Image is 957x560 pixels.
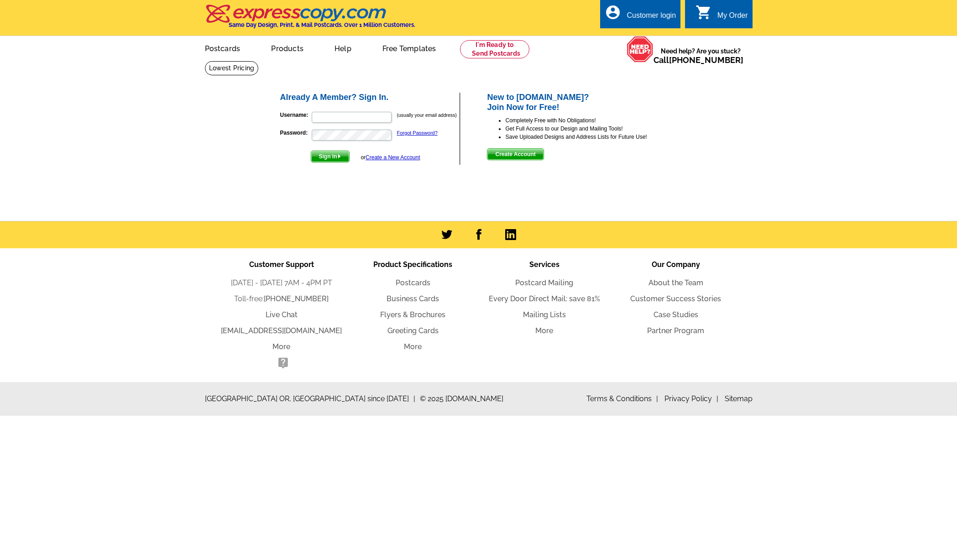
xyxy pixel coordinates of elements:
[696,4,712,21] i: shopping_cart
[725,394,753,403] a: Sitemap
[373,260,452,269] span: Product Specifications
[605,10,676,21] a: account_circle Customer login
[397,112,457,118] small: (usually your email address)
[696,10,748,21] a: shopping_cart My Order
[529,260,560,269] span: Services
[280,111,311,119] label: Username:
[361,153,420,162] div: or
[256,37,318,58] a: Products
[669,55,743,65] a: [PHONE_NUMBER]
[311,151,350,162] button: Sign In
[654,55,743,65] span: Call
[505,133,678,141] li: Save Uploaded Designs and Address Lists for Future Use!
[229,21,415,28] h4: Same Day Design, Print, & Mail Postcards. Over 1 Million Customers.
[205,393,415,404] span: [GEOGRAPHIC_DATA] OR, [GEOGRAPHIC_DATA] since [DATE]
[652,260,700,269] span: Our Company
[586,394,658,403] a: Terms & Conditions
[280,93,460,103] h2: Already A Member? Sign In.
[190,37,255,58] a: Postcards
[654,310,698,319] a: Case Studies
[205,11,415,28] a: Same Day Design, Print, & Mail Postcards. Over 1 Million Customers.
[605,4,621,21] i: account_circle
[664,394,718,403] a: Privacy Policy
[627,11,676,24] div: Customer login
[216,277,347,288] li: [DATE] - [DATE] 7AM - 4PM PT
[487,93,678,112] h2: New to [DOMAIN_NAME]? Join Now for Free!
[648,278,703,287] a: About the Team
[717,11,748,24] div: My Order
[380,310,445,319] a: Flyers & Brochures
[368,37,451,58] a: Free Templates
[535,326,553,335] a: More
[647,326,704,335] a: Partner Program
[505,116,678,125] li: Completely Free with No Obligations!
[387,326,439,335] a: Greeting Cards
[366,154,420,161] a: Create a New Account
[266,310,298,319] a: Live Chat
[280,129,311,137] label: Password:
[387,294,439,303] a: Business Cards
[420,393,503,404] span: © 2025 [DOMAIN_NAME]
[397,130,438,136] a: Forgot Password?
[320,37,366,58] a: Help
[515,278,573,287] a: Postcard Mailing
[654,47,748,65] span: Need help? Are you stuck?
[264,294,329,303] a: [PHONE_NUMBER]
[249,260,314,269] span: Customer Support
[489,294,600,303] a: Every Door Direct Mail: save 81%
[272,342,290,351] a: More
[630,294,721,303] a: Customer Success Stories
[404,342,422,351] a: More
[337,154,341,158] img: button-next-arrow-white.png
[487,148,544,160] button: Create Account
[221,326,342,335] a: [EMAIL_ADDRESS][DOMAIN_NAME]
[523,310,566,319] a: Mailing Lists
[487,149,543,160] span: Create Account
[396,278,430,287] a: Postcards
[216,293,347,304] li: Toll-free:
[627,36,654,63] img: help
[505,125,678,133] li: Get Full Access to our Design and Mailing Tools!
